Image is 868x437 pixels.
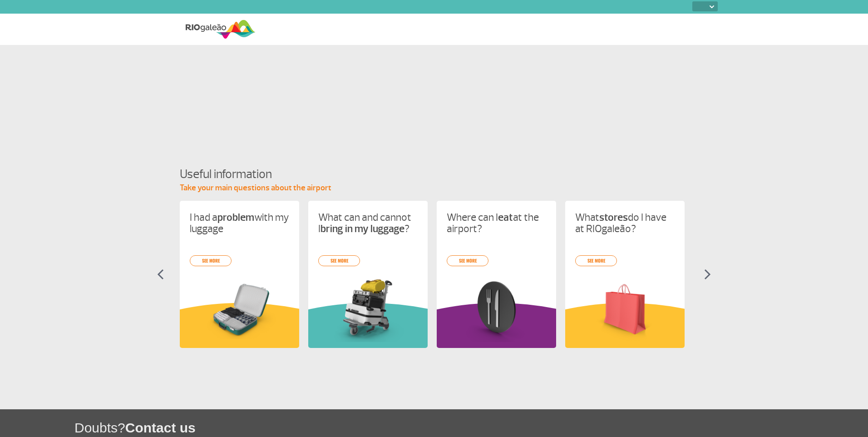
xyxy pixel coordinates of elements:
[180,303,299,348] img: amareloInformacoesUteis.svg
[157,269,164,280] img: seta-esquerda
[704,269,711,280] img: seta-direita
[498,211,513,224] strong: eat
[190,212,289,234] p: I had a with my luggage
[190,255,232,266] a: see more
[599,211,628,224] strong: stores
[318,277,418,342] img: card%20informa%C3%A7%C3%B5es%201.png
[125,420,196,435] span: Contact us
[308,303,428,348] img: verdeInformacoesUteis.svg
[447,277,546,342] img: card%20informa%C3%A7%C3%B5es%208.png
[190,277,289,342] img: problema-bagagem.png
[321,222,404,235] strong: bring in my luggage
[318,212,418,234] p: What can and cannot I ?
[575,212,675,234] p: What do I have at RIOgaleão?
[180,183,688,194] p: Take your main questions about the airport
[180,166,688,183] h4: Useful information
[575,255,617,266] a: see more
[447,212,546,234] p: Where can I at the airport?
[74,418,868,437] h1: Doubts?
[437,303,556,348] img: roxoInformacoesUteis.svg
[575,277,675,342] img: card%20informa%C3%A7%C3%B5es%206.png
[447,255,488,266] a: see more
[217,211,254,224] strong: problem
[318,255,360,266] a: see more
[565,303,685,348] img: amareloInformacoesUteis.svg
